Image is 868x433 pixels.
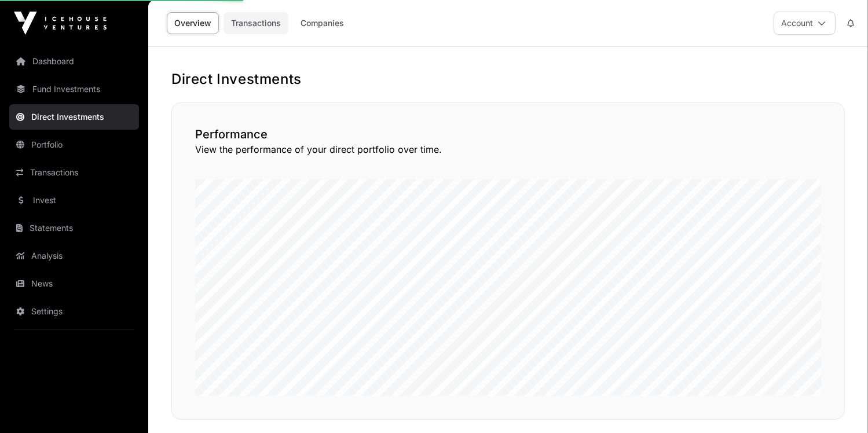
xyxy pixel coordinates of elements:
a: Portfolio [9,132,139,157]
a: Analysis [9,243,139,269]
button: Account [774,12,836,35]
h1: Direct Investments [171,70,845,89]
img: Icehouse Ventures Logo [14,12,107,35]
p: View the performance of your direct portfolio over time. [195,142,821,156]
a: Companies [293,12,351,34]
a: Transactions [224,12,288,34]
a: Transactions [9,160,139,185]
a: Invest [9,188,139,213]
a: News [9,271,139,296]
a: Settings [9,299,139,324]
a: Statements [9,215,139,241]
a: Fund Investments [9,76,139,102]
h2: Performance [195,126,821,142]
a: Dashboard [9,49,139,74]
iframe: Chat Widget [810,377,868,433]
a: Direct Investments [9,104,139,130]
a: Overview [167,12,219,34]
